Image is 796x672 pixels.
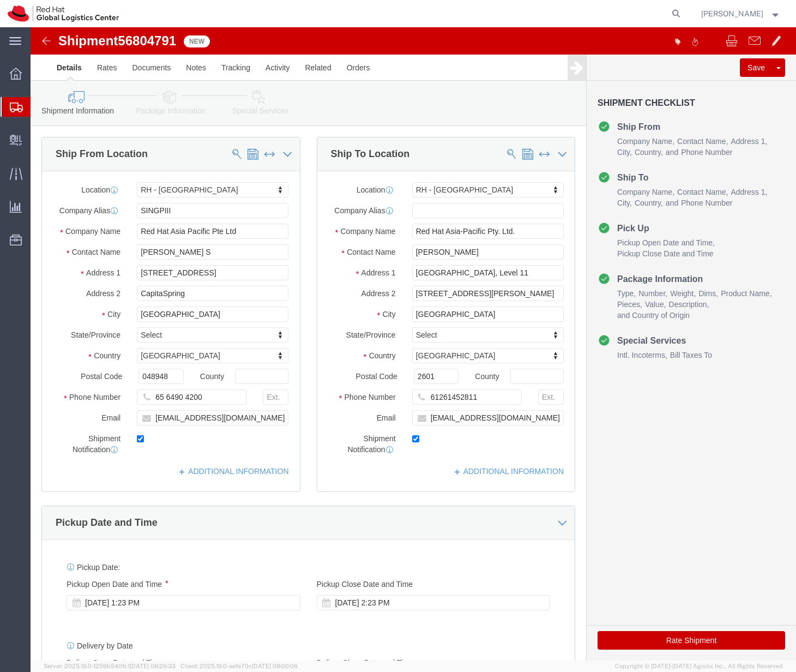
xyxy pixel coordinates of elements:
[252,663,298,669] span: [DATE] 08:00:06
[31,27,796,661] iframe: FS Legacy Container
[615,662,783,671] span: Copyright © [DATE]-[DATE] Agistix Inc., All Rights Reserved
[701,8,763,20] span: Ruby Amrul
[701,7,781,20] button: [PERSON_NAME]
[44,663,176,669] span: Server: 2025.19.0-1259b540fc1
[130,663,176,669] span: [DATE] 08:26:33
[8,5,119,22] img: logo
[180,663,298,669] span: Client: 2025.19.0-aefe70c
